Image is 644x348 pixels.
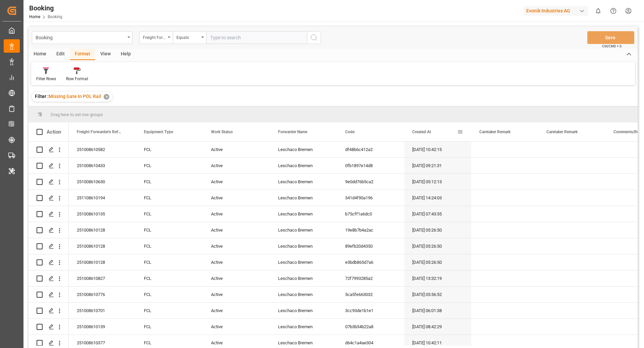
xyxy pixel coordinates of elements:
[29,142,69,158] div: Press SPACE to select this row.
[69,190,136,206] div: 251108610194
[404,270,471,286] div: [DATE] 13:32:19
[203,270,270,286] div: Active
[51,112,103,117] span: Drag here to set row groups
[337,303,404,318] div: 3cc93de1b1e1
[69,222,136,238] div: 251008610128
[203,142,270,157] div: Active
[29,206,69,222] div: Press SPACE to select this row.
[36,33,125,41] div: Booking
[412,130,431,134] span: Created At
[29,14,40,19] a: Home
[270,287,337,302] div: Leschaco Bremen
[270,158,337,173] div: Leschaco Bremen
[337,206,404,222] div: b75cff1a6dc0
[136,222,203,238] div: FCL
[69,174,136,190] div: 251008610630
[29,319,69,335] div: Press SPACE to select this row.
[345,130,355,134] span: Code
[337,142,404,157] div: df48b6c412a2
[116,49,136,60] div: Help
[602,44,622,49] span: Ctrl/CMD + S
[203,238,270,254] div: Active
[606,3,621,18] button: Help Center
[270,319,337,335] div: Leschaco Bremen
[139,31,173,44] button: open menu
[69,254,136,270] div: 251008610128
[337,190,404,206] div: 341d4f90a196
[95,49,116,60] div: View
[404,254,471,270] div: [DATE] 05:26:50
[524,6,588,16] div: Evonik Industries AG
[36,76,56,82] div: Filter Rows
[270,142,337,157] div: Leschaco Bremen
[404,303,471,318] div: [DATE] 06:01:38
[29,270,69,287] div: Press SPACE to select this row.
[143,33,166,41] div: Freight Forwarder's Reference No.
[136,287,203,302] div: FCL
[404,174,471,190] div: [DATE] 05:12:13
[69,270,136,286] div: 251008610827
[404,158,471,173] div: [DATE] 09:21:31
[29,190,69,206] div: Press SPACE to select this row.
[69,303,136,318] div: 251008610701
[69,287,136,302] div: 251008610776
[270,238,337,254] div: Leschaco Bremen
[136,303,203,318] div: FCL
[49,94,101,99] span: Missing Gate In POL Rail
[66,76,88,82] div: Row Format
[29,49,51,60] div: Home
[203,287,270,302] div: Active
[337,319,404,335] div: 07b3b34b22a8
[270,174,337,190] div: Leschaco Bremen
[270,222,337,238] div: Leschaco Bremen
[29,3,62,13] div: Booking
[69,238,136,254] div: 251008610128
[104,94,109,100] div: ✕
[203,174,270,190] div: Active
[144,130,173,134] span: Equipment Type
[404,142,471,157] div: [DATE] 10:42:15
[270,254,337,270] div: Leschaco Bremen
[29,222,69,238] div: Press SPACE to select this row.
[69,158,136,173] div: 251008610433
[206,31,307,44] input: Type to search
[69,319,136,335] div: 251008610139
[270,303,337,318] div: Leschaco Bremen
[136,158,203,173] div: FCL
[29,287,69,303] div: Press SPACE to select this row.
[176,33,199,41] div: Equals
[70,49,95,60] div: Format
[404,206,471,222] div: [DATE] 07:43:35
[404,238,471,254] div: [DATE] 05:26:50
[404,287,471,302] div: [DATE] 05:56:52
[136,319,203,335] div: FCL
[337,238,404,254] div: 89efb20d4350
[32,31,132,44] button: open menu
[524,4,591,17] button: Evonik Industries AG
[270,190,337,206] div: Leschaco Bremen
[270,206,337,222] div: Leschaco Bremen
[203,303,270,318] div: Active
[69,142,136,157] div: 251008610582
[29,254,69,270] div: Press SPACE to select this row.
[337,158,404,173] div: 0fb1897e14d8
[203,222,270,238] div: Active
[337,254,404,270] div: e3bdb865d7a6
[404,190,471,206] div: [DATE] 14:24:03
[404,222,471,238] div: [DATE] 05:26:50
[203,158,270,173] div: Active
[479,130,511,134] span: Caretaker Remark
[203,254,270,270] div: Active
[307,31,321,44] button: search button
[546,130,578,134] span: Caretaker Remark
[136,142,203,157] div: FCL
[136,174,203,190] div: FCL
[136,238,203,254] div: FCL
[136,270,203,286] div: FCL
[29,174,69,190] div: Press SPACE to select this row.
[587,31,634,44] button: Save
[203,206,270,222] div: Active
[337,270,404,286] div: 72f7993285a2
[211,130,233,134] span: Work Status
[591,3,606,18] button: show 0 new notifications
